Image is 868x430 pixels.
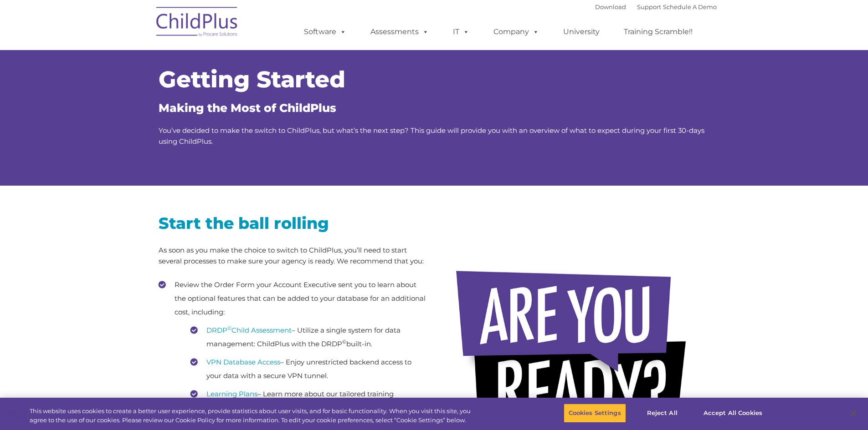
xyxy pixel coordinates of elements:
[361,23,438,41] a: Assessments
[634,404,691,423] button: Reject All
[159,126,704,146] span: You’ve decided to make the switch to ChildPlus, but what’s the next step? This guide will provide...
[159,245,427,267] p: As soon as you make the choice to switch to ChildPlus, you’ll need to start several processes to ...
[342,339,346,345] sup: ©
[564,404,626,423] button: Cookies Settings
[595,3,626,10] a: Download
[843,403,863,423] button: Close
[190,324,427,351] li: – Utilize a single system for data management: ChildPlus with the DRDP built-in.
[30,407,478,425] div: This website uses cookies to create a better user experience, provide statistics about user visit...
[206,358,280,366] a: VPN Database Access
[637,3,661,10] a: Support
[227,325,231,331] sup: ©
[295,23,355,41] a: Software
[554,23,609,41] a: University
[484,23,548,41] a: Company
[159,213,427,233] h2: Start the ball rolling
[663,3,717,10] a: Schedule A Demo
[190,355,427,383] li: – Enjoy unrestricted backend access to your data with a secure VPN tunnel.
[206,390,257,398] a: Learning Plans
[699,404,767,423] button: Accept All Cookies
[159,66,345,93] span: Getting Started
[615,23,702,41] a: Training Scramble!!
[206,326,292,334] a: DRDP©Child Assessment
[444,23,478,41] a: IT
[159,101,336,115] span: Making the Most of ChildPlus
[152,0,243,46] img: ChildPlus by Procare Solutions
[595,3,717,10] font: |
